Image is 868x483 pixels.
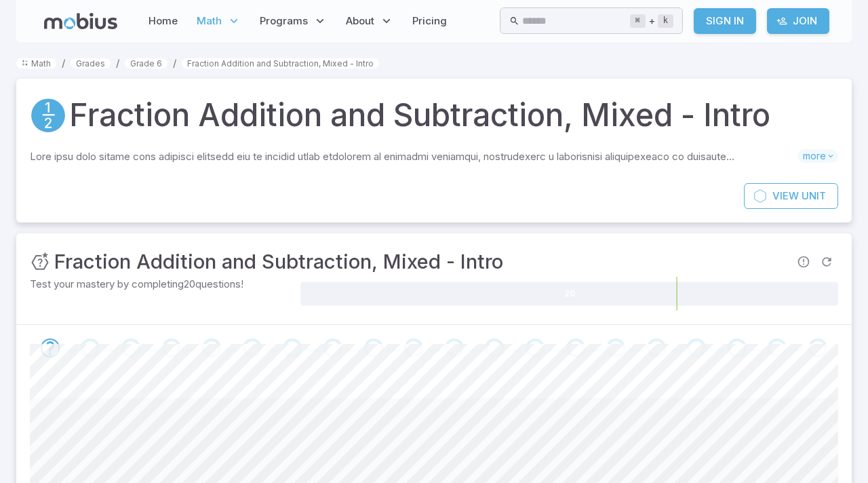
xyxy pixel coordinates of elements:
[485,339,504,358] div: Go to the next question
[767,8,829,34] a: Join
[744,183,838,209] a: ViewUnit
[41,339,60,358] div: Go to the next question
[121,339,140,358] div: Go to the next question
[30,277,298,292] p: Test your mastery by completing 20 questions!
[364,339,383,358] div: Go to the next question
[173,56,176,71] li: /
[71,58,111,69] a: Grades
[768,339,787,358] div: Go to the next question
[260,14,308,28] span: Programs
[162,339,181,358] div: Go to the next question
[647,339,666,358] div: Go to the next question
[802,189,826,204] span: Unit
[772,189,799,204] span: View
[116,56,119,71] li: /
[445,339,464,358] div: Go to the next question
[346,14,374,28] span: About
[323,339,342,358] div: Go to the next question
[283,339,302,358] div: Go to the next question
[694,8,756,34] a: Sign In
[815,250,838,273] span: Refresh Question
[125,58,167,69] a: Grade 6
[202,339,221,358] div: Go to the next question
[526,339,545,358] div: Go to the next question
[606,339,625,358] div: Go to the next question
[630,13,673,29] div: +
[182,58,379,69] a: Fraction Addition and Subtraction, Mixed - Intro
[630,14,646,28] kbd: ⌘
[69,92,770,138] h1: Fraction Addition and Subtraction, Mixed - Intro
[243,339,262,358] div: Go to the next question
[404,339,423,358] div: Go to the next question
[62,56,65,71] li: /
[566,339,585,358] div: Go to the next question
[408,5,451,37] a: Pricing
[658,14,673,28] kbd: k
[144,5,182,37] a: Home
[728,339,747,358] div: Go to the next question
[687,339,706,358] div: Go to the next question
[808,339,827,358] div: Go to the next question
[54,247,503,277] h3: Fraction Addition and Subtraction, Mixed - Intro
[16,58,56,69] a: Math
[30,149,797,164] p: Lore ipsu dolo sitame cons adipisci elitsedd eiu te incidid utlab etdolorem al enimadmi veniamqui...
[81,339,100,358] div: Go to the next question
[16,56,852,71] nav: breadcrumb
[30,97,66,134] a: Fractions/Decimals
[792,250,815,273] span: Report an issue with the question
[197,14,222,28] span: Math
